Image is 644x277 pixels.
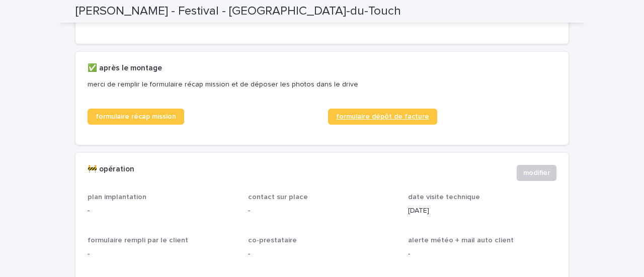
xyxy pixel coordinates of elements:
p: merci de remplir le formulaire récap mission et de déposer les photos dans le drive [88,80,552,89]
p: [DATE] [408,206,556,216]
button: modifier [517,165,556,181]
h2: 🚧 opération [88,165,134,174]
span: formulaire dépôt de facture [336,113,429,120]
a: formulaire dépôt de facture [328,109,437,125]
h2: ✅ après le montage [88,64,162,73]
span: date visite technique [408,194,480,201]
p: - [88,206,236,216]
span: plan implantation [88,194,146,201]
p: - [248,249,396,259]
span: contact sur place [248,194,308,201]
a: formulaire récap mission [88,109,184,125]
span: alerte météo + mail auto client [408,237,514,244]
p: - [248,206,396,216]
span: formulaire rempli par le client [88,237,188,244]
h2: [PERSON_NAME] - Festival - [GEOGRAPHIC_DATA]-du-Touch [75,4,401,19]
p: - [88,249,236,259]
span: modifier [523,168,550,178]
span: formulaire récap mission [96,113,176,120]
p: - [408,249,556,259]
span: co-prestataire [248,237,297,244]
